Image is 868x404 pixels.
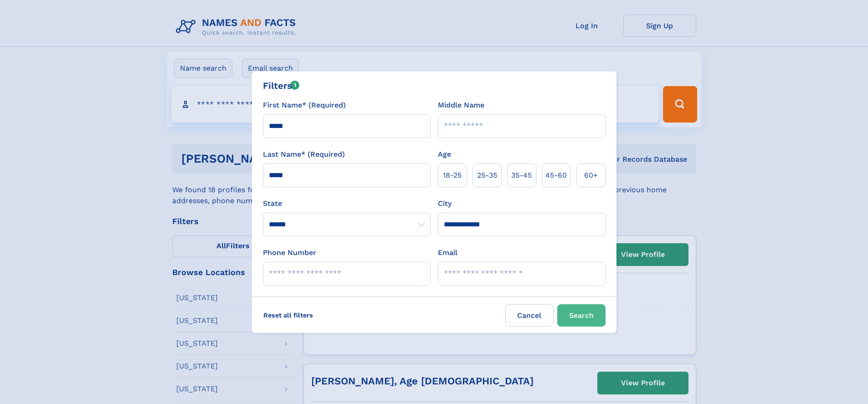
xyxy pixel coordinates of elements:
label: First Name* (Required) [263,100,346,111]
label: Cancel [505,304,554,327]
label: Age [438,149,451,160]
span: 45‑60 [545,170,567,181]
button: Search [557,304,606,327]
div: Filters [263,79,300,92]
span: 18‑25 [443,170,462,181]
label: Last Name* (Required) [263,149,345,160]
span: 60+ [584,170,598,181]
label: Reset all filters [257,304,319,326]
label: City [438,198,452,209]
label: Phone Number [263,247,316,258]
label: State [263,198,431,209]
label: Middle Name [438,100,484,111]
span: 35‑45 [511,170,532,181]
span: 25‑35 [477,170,497,181]
label: Email [438,247,457,258]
